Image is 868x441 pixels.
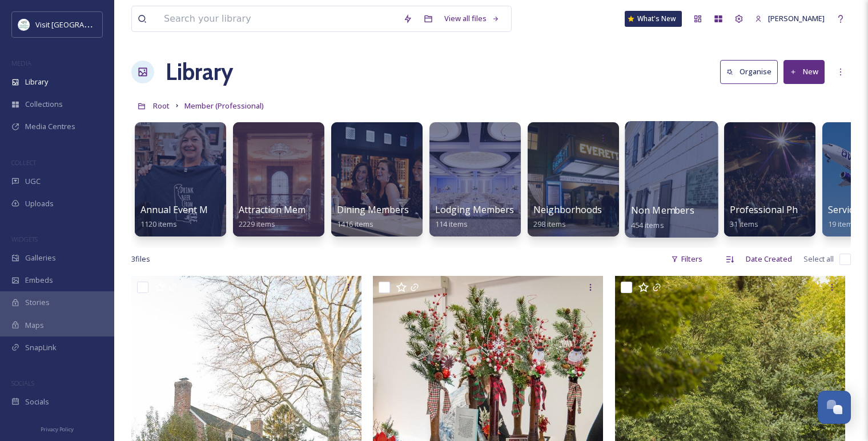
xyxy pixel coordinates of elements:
span: Dining Members [337,203,409,216]
span: [PERSON_NAME] [768,13,825,23]
span: 298 items [533,219,566,229]
div: Date Created [740,248,798,270]
span: MEDIA [11,59,31,67]
span: Root [153,101,170,111]
span: 31 items [730,219,758,229]
span: Annual Event Members [140,203,240,216]
span: Lodging Members [435,203,514,216]
a: What's New [625,11,682,27]
a: Root [153,99,170,113]
span: COLLECT [11,158,36,167]
span: Member (Professional) [184,101,264,111]
a: Lodging Members114 items [435,205,514,229]
a: Professional Photos31 items [730,205,817,229]
span: Select all [803,254,834,264]
button: Organise [720,60,778,83]
button: Open Chat [818,391,851,424]
span: Non Members [631,204,694,217]
span: 3 file s [131,254,150,264]
input: Search your library [158,6,397,31]
div: Filters [665,248,708,270]
span: Neighborhoods [533,203,602,216]
span: Collections [25,99,63,110]
span: Socials [25,396,49,407]
span: SnapLink [25,342,57,353]
a: Library [166,55,233,89]
span: 19 items [828,219,857,229]
a: Non Members454 items [631,205,694,230]
span: 1416 items [337,219,373,229]
span: SOCIALS [11,379,34,387]
span: UGC [25,176,41,187]
span: Stories [25,297,50,308]
span: Maps [25,320,44,331]
span: Privacy Policy [41,426,74,433]
span: Professional Photos [730,203,817,216]
img: download%20%281%29.jpeg [18,19,30,30]
span: Media Centres [25,121,75,132]
span: WIDGETS [11,235,38,243]
a: Privacy Policy [41,422,74,435]
span: Galleries [25,252,56,263]
span: Attraction Members [239,203,325,216]
span: 114 items [435,219,468,229]
a: Neighborhoods298 items [533,205,602,229]
a: [PERSON_NAME] [749,7,830,30]
span: 1120 items [140,219,177,229]
button: New [783,60,825,83]
a: Dining Members1416 items [337,205,409,229]
span: 454 items [631,219,664,230]
span: Library [25,77,48,87]
a: View all files [439,7,505,30]
span: Visit [GEOGRAPHIC_DATA] [35,19,124,30]
a: Attraction Members2229 items [239,205,325,229]
a: Annual Event Members1120 items [140,205,240,229]
span: 2229 items [239,219,275,229]
a: Organise [720,60,783,83]
a: Member (Professional) [184,99,264,113]
span: Embeds [25,275,53,286]
span: Uploads [25,198,54,209]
